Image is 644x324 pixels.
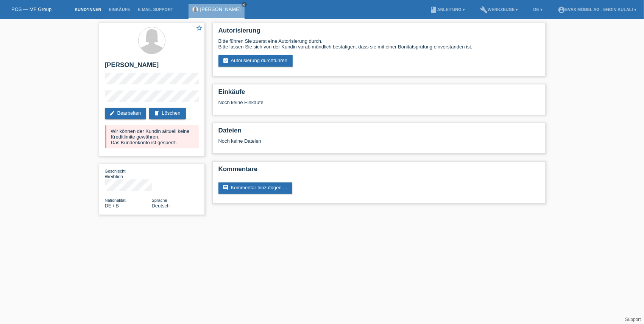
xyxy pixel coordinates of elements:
a: Einkäufe [105,7,134,12]
a: E-Mail Support [134,7,177,12]
i: build [480,6,488,14]
h2: Kommentare [218,165,540,177]
h2: Einkäufe [218,88,540,100]
div: Noch keine Einkäufe [218,100,540,111]
i: assignment_turned_in [223,58,229,64]
i: account_circle [558,6,565,14]
i: comment [223,185,229,191]
div: Weiblich [105,168,152,179]
a: buildWerkzeuge ▾ [476,7,522,12]
a: assignment_turned_inAutorisierung durchführen [218,55,293,67]
a: POS — MF Group [11,6,51,12]
div: Noch keine Dateien [218,138,450,144]
i: book [430,6,437,14]
span: Geschlecht [105,169,126,173]
a: editBearbeiten [105,108,147,119]
a: close [242,2,247,7]
a: deleteLöschen [149,108,186,119]
span: Sprache [152,198,167,202]
div: Wir können der Kundin aktuell keine Kreditlimite gewähren. Das Kundenkonto ist gesperrt. [105,125,199,148]
i: close [242,3,246,6]
span: Nationalität [105,198,126,202]
i: delete [154,110,160,116]
a: Kund*innen [71,7,105,12]
a: DE ▾ [530,7,546,12]
span: Deutschland / B / 01.05.2022 [105,203,119,209]
a: account_circleEVAX Möbel AG - Engin Kulali ▾ [554,7,640,12]
a: [PERSON_NAME] [200,6,241,12]
span: Deutsch [152,203,170,209]
a: star_border [196,25,203,33]
i: star_border [196,25,203,31]
i: edit [109,110,115,116]
h2: Dateien [218,127,540,138]
div: Bitte führen Sie zuerst eine Autorisierung durch. Bitte lassen Sie sich von der Kundin vorab münd... [218,38,540,50]
a: Support [625,317,641,322]
a: commentKommentar hinzufügen ... [218,182,293,194]
a: bookAnleitung ▾ [426,7,469,12]
h2: Autorisierung [218,27,540,38]
h2: [PERSON_NAME] [105,61,199,73]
